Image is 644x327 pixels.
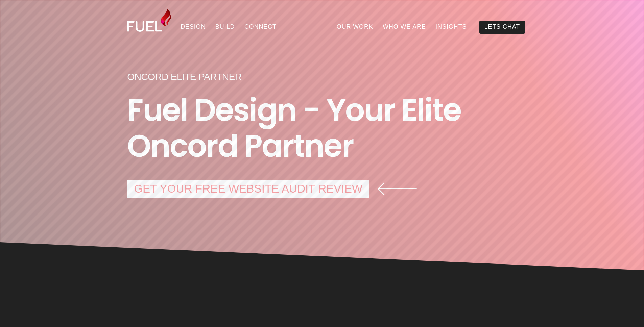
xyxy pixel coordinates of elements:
a: Connect [240,21,282,34]
a: Insights [431,21,472,34]
a: Who We Are [378,21,431,34]
a: Design [176,21,211,34]
a: Build [211,21,240,34]
a: Lets Chat [479,21,525,34]
a: Our Work [332,21,378,34]
img: Fuel Design Ltd - Website design and development company in North Shore, Auckland [127,8,171,32]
